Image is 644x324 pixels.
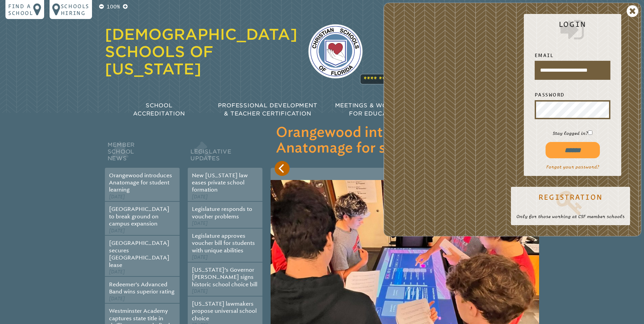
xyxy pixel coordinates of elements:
label: Password [535,91,610,99]
span: [DATE] [192,288,208,294]
a: New [US_STATE] law eases private school formation [192,172,248,193]
a: Legislature approves voucher bill for students with unique abilities [192,233,255,254]
button: Previous [275,161,290,176]
a: [US_STATE]’s Governor [PERSON_NAME] signs historic school choice bill [192,267,257,288]
span: Professional Development & Teacher Certification [218,102,317,117]
span: [DATE] [109,228,125,234]
a: [DEMOGRAPHIC_DATA] Schools of [US_STATE] [105,25,297,78]
a: [US_STATE] lawmakers propose universal school choice [192,301,257,322]
a: Orangewood introduces Anatomage for student learning [109,172,172,193]
h3: Orangewood introduces Anatomage for student learning [276,125,534,156]
span: School Accreditation [133,102,185,117]
span: [DATE] [109,296,125,302]
p: Only for those working at CSF member schools [516,213,625,220]
span: Meetings & Workshops for Educators [335,102,418,117]
a: Redeemer’s Advanced Band wins superior rating [109,281,174,295]
img: csf-logo-web-colors.png [308,24,363,78]
p: Find a school [8,3,33,16]
p: Schools Hiring [61,3,89,16]
label: Email [535,51,610,59]
p: 100% [105,3,122,11]
a: [GEOGRAPHIC_DATA] secures [GEOGRAPHIC_DATA] lease [109,240,169,268]
a: Registration [516,189,625,216]
span: [DATE] [192,254,208,260]
span: [DATE] [192,194,208,200]
h2: Legislative Updates [188,140,262,168]
a: Forgot your password? [546,164,599,169]
h2: Login [529,20,616,43]
p: The agency that [US_STATE]’s [DEMOGRAPHIC_DATA] schools rely on for best practices in accreditati... [373,29,539,83]
span: [DATE] [192,220,208,226]
h2: Member School News [105,140,180,168]
p: Stay logged in? [529,130,616,137]
a: Legislature responds to voucher problems [192,206,252,219]
a: [GEOGRAPHIC_DATA] to break ground on campus expansion [109,206,169,227]
span: [DATE] [109,269,125,275]
span: [DATE] [109,194,125,200]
